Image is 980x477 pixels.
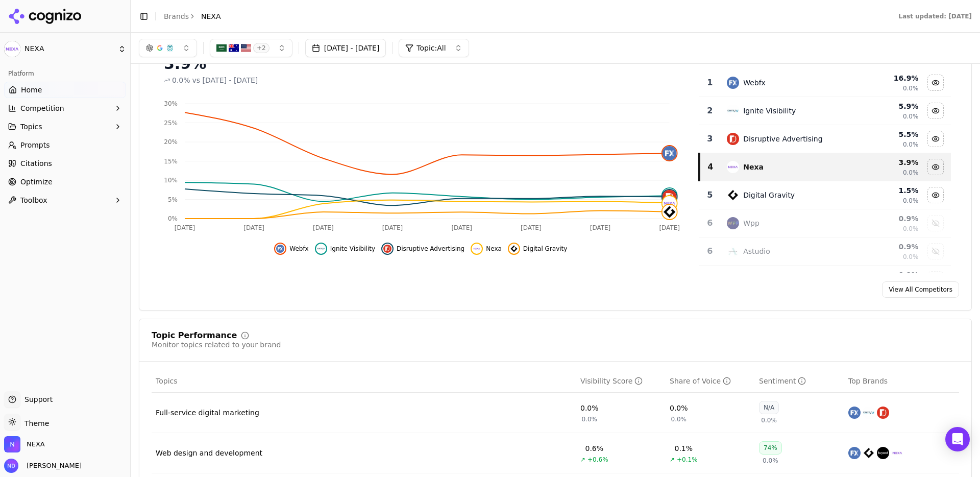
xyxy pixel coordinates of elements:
div: 5 [703,189,717,201]
img: NEXA [4,41,20,57]
div: Sentiment [759,376,806,386]
img: astudio [727,245,739,257]
img: webfx [848,407,861,419]
span: Webfx [289,245,309,253]
a: Web design and development [156,448,262,458]
a: View All Competitors [882,281,959,298]
tr: 1webfxWebfx16.9%0.0%Hide webfx data [699,69,951,97]
tspan: [DATE] [243,224,264,231]
div: Topic Performance [152,331,237,340]
span: Home [21,85,42,95]
img: ignite visibility [727,105,739,117]
img: SA [216,43,227,53]
th: Top Brands [844,370,959,393]
span: Competition [20,103,64,113]
span: Citations [20,158,52,169]
button: Open user button [4,459,82,473]
tspan: [DATE] [382,224,403,231]
span: Nexa [486,245,502,253]
div: Share of Voice [670,376,731,386]
tr: 4nexaNexa3.9%0.0%Hide nexa data [699,153,951,181]
tr: 2ignite visibilityIgnite Visibility5.9%0.0%Hide ignite visibility data [699,97,951,125]
div: Keywords by Traffic [113,60,172,67]
th: shareOfVoice [666,370,755,393]
span: 0.0% [761,416,777,424]
button: Show chain reaction data [927,271,944,288]
span: 0.0% [763,457,778,465]
button: Hide disruptive advertising data [381,243,464,255]
th: Topics [152,370,576,393]
tr: 6astudioAstudio0.9%0.0%Show astudio data [699,237,951,266]
img: nexa [727,161,739,173]
button: Show wpp data [927,215,944,231]
span: 0.0% [172,75,190,85]
tspan: [DATE] [521,224,542,231]
img: tab_domain_overview_orange.svg [28,59,36,67]
img: disruptive advertising [877,407,889,419]
span: 0.0% [903,225,919,233]
span: [PERSON_NAME] [22,461,82,470]
img: webfx [848,447,861,459]
div: Astudio [743,246,770,256]
button: Topics [4,118,126,135]
button: Hide disruptive advertising data [927,131,944,147]
div: 1 [703,77,717,89]
div: 4 [704,161,717,173]
span: 0.0% [671,415,687,423]
span: Optimize [20,177,53,187]
div: 5.5 % [853,129,918,139]
div: 0.9 % [853,242,918,252]
button: Hide webfx data [274,243,309,255]
tspan: 30% [164,100,178,107]
span: Prompts [20,140,50,150]
div: 3.9 % [853,157,918,168]
span: +0.1% [677,456,698,464]
div: Disruptive Advertising [743,134,822,144]
span: Topics [156,376,178,386]
img: beyond [877,447,889,459]
img: nexa [473,245,481,253]
div: 6 [703,217,717,229]
span: Toolbox [20,195,47,205]
div: 3.9% [164,55,678,73]
img: Nikhil Das [4,459,18,473]
img: website_grey.svg [16,27,24,35]
a: Full-service digital marketing [156,408,259,418]
img: nexa [663,196,677,210]
img: US [241,43,251,53]
button: Hide nexa data [471,243,502,255]
span: Digital Gravity [523,245,568,253]
div: Domain: [URL] [27,27,72,35]
span: NEXA [201,11,221,21]
span: 0.0% [582,415,598,423]
tspan: [DATE] [175,224,195,231]
span: Topic: All [416,43,446,53]
img: digital gravity [727,189,739,201]
tspan: 15% [164,158,178,165]
a: Citations [4,155,126,172]
img: tab_keywords_by_traffic_grey.svg [102,59,110,67]
img: digital gravity [510,245,518,253]
div: Digital Gravity [743,190,795,200]
tspan: [DATE] [451,224,472,231]
button: Hide webfx data [927,75,944,91]
button: Hide digital gravity data [927,187,944,203]
span: Top Brands [848,376,888,386]
div: Platform [4,65,126,82]
div: 0.9 % [853,213,918,224]
span: +0.6% [587,456,608,464]
span: vs [DATE] - [DATE] [192,75,258,85]
img: webfx [727,77,739,89]
button: [DATE] - [DATE] [305,39,386,57]
a: Brands [164,12,189,20]
nav: breadcrumb [164,11,221,21]
span: Theme [20,419,49,427]
button: Hide digital gravity data [508,243,568,255]
a: Optimize [4,174,126,190]
span: 0.0% [903,112,919,121]
tr: 6wppWpp0.9%0.0%Show wpp data [699,209,951,237]
span: 0.0% [903,140,919,149]
span: 0.0% [903,253,919,261]
span: + 2 [253,43,269,53]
